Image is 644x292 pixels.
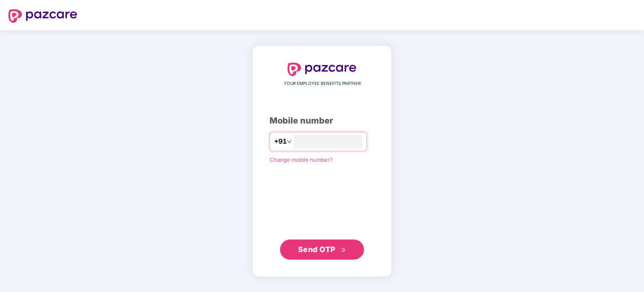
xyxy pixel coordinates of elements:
[274,136,287,147] span: +91
[270,156,333,163] a: Change mobile number?
[8,9,77,23] img: logo
[284,80,361,87] span: YOUR EMPLOYEE BENEFITS PARTNER
[287,139,292,144] span: down
[341,247,346,253] span: double-right
[280,239,364,260] button: Send OTPdouble-right
[288,63,356,76] img: logo
[270,114,374,127] div: Mobile number
[298,245,335,254] span: Send OTP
